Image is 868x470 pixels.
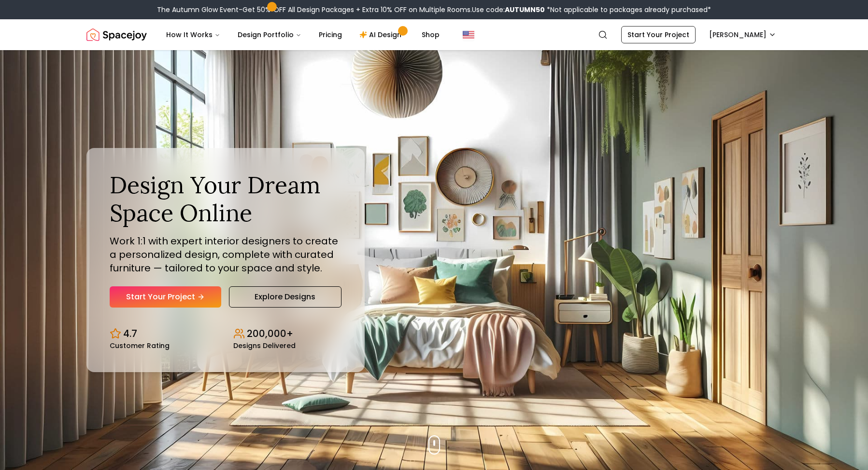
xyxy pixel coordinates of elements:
a: Start Your Project [621,26,696,43]
img: United States [463,29,474,40]
h1: Design Your Dream Space Online [110,171,342,227]
button: [PERSON_NAME] [703,26,782,43]
p: Work 1:1 with expert interior designers to create a personalized design, complete with curated fu... [110,234,342,275]
a: Pricing [311,25,350,44]
a: AI Design [352,25,412,44]
div: Design stats [110,319,342,349]
button: Design Portfolio [230,25,309,44]
button: How It Works [158,25,228,44]
small: Designs Delivered [233,342,296,349]
a: Spacejoy [86,25,147,44]
div: The Autumn Glow Event-Get 50% OFF All Design Packages + Extra 10% OFF on Multiple Rooms. [157,5,711,14]
p: 4.7 [123,327,137,340]
nav: Main [158,25,447,44]
span: Use code: [472,5,545,14]
a: Shop [414,25,447,44]
a: Start Your Project [110,286,221,308]
img: Spacejoy Logo [86,25,147,44]
a: Explore Designs [229,286,342,308]
span: *Not applicable to packages already purchased* [545,5,711,14]
nav: Global [86,19,782,50]
small: Customer Rating [110,342,170,349]
p: 200,000+ [247,327,293,340]
b: AUTUMN50 [505,5,545,14]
